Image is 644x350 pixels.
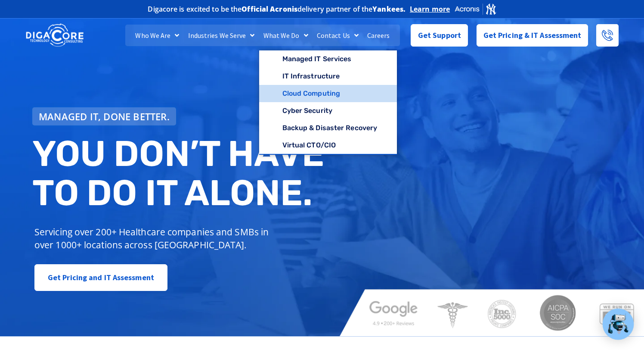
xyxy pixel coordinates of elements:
[39,112,170,121] span: Managed IT, done better.
[32,107,176,125] a: Managed IT, done better.
[259,25,313,46] a: What We Do
[259,102,397,119] a: Cyber Security
[259,137,397,154] a: Virtual CTO/CIO
[454,3,496,15] img: Acronis
[259,68,397,85] a: IT Infrastructure
[259,119,397,137] a: Backup & Disaster Recovery
[241,4,297,14] b: Official Acronis
[148,6,406,12] h2: Digacore is excited to be the delivery partner of the
[372,4,406,14] b: Yankees.
[418,27,461,44] span: Get Support
[26,23,84,48] img: DigaCore Technology Consulting
[477,24,588,47] a: Get Pricing & IT Assessment
[125,25,400,46] nav: Menu
[34,225,275,251] p: Servicing over 200+ Healthcare companies and SMBs in over 1000+ locations across [GEOGRAPHIC_DATA].
[184,25,259,46] a: Industries We Serve
[32,134,328,213] h2: You don’t have to do IT alone.
[34,264,167,291] a: Get Pricing and IT Assessment
[411,24,468,47] a: Get Support
[259,50,397,155] ul: What We Do
[313,25,363,46] a: Contact Us
[363,25,394,46] a: Careers
[259,85,397,102] a: Cloud Computing
[48,269,154,286] span: Get Pricing and IT Assessment
[483,27,582,44] span: Get Pricing & IT Assessment
[410,5,450,13] a: Learn more
[259,50,397,68] a: Managed IT Services
[131,25,183,46] a: Who We Are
